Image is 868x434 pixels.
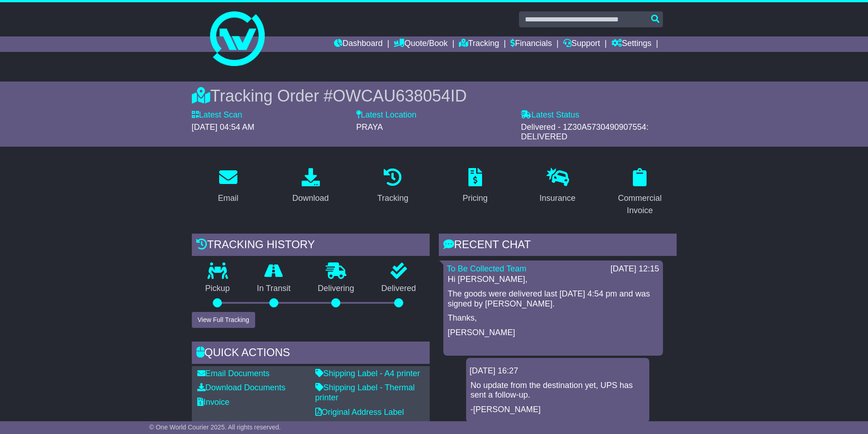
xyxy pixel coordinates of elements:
a: To Be Collected Team [447,264,527,273]
div: Quick Actions [192,342,430,366]
div: [DATE] 16:27 [470,366,646,376]
span: OWCAU638054ID [333,87,467,105]
div: Pricing [462,192,488,204]
p: -[PERSON_NAME] [471,405,645,415]
div: Insurance [539,192,575,204]
a: Pricing [457,165,493,208]
div: Tracking history [192,234,430,258]
a: Settings [611,36,652,52]
a: Support [563,36,600,52]
a: Original Address Label [315,408,404,417]
a: Financials [510,36,552,52]
label: Latest Location [356,110,416,120]
div: RECENT CHAT [439,234,677,258]
p: Delivered [368,284,430,294]
p: The goods were delivered last [DATE] 4:54 pm and was signed by [PERSON_NAME]. [448,289,658,309]
a: Commercial Invoice [603,165,677,220]
p: Pickup [192,284,244,294]
span: [DATE] 04:54 AM [192,123,255,132]
a: Download [286,165,334,208]
a: Dashboard [334,36,383,52]
p: Thanks, [448,313,658,323]
div: Tracking Order # [192,86,677,106]
a: Tracking [371,165,414,208]
a: Email [212,165,244,208]
div: Tracking [377,192,408,204]
p: Delivering [304,284,368,294]
p: No update from the destination yet, UPS has sent a follow-up. [471,381,645,400]
a: Quote/Book [394,36,447,52]
p: [PERSON_NAME] [448,328,658,338]
p: In Transit [243,284,304,294]
a: Shipping Label - Thermal printer [315,383,415,402]
a: Email Documents [197,369,270,378]
label: Latest Status [521,110,579,120]
p: Hi [PERSON_NAME], [448,275,658,285]
label: Latest Scan [192,110,242,120]
div: Email [218,192,238,204]
div: [DATE] 12:15 [611,264,659,274]
a: Tracking [459,36,499,52]
a: Download Documents [197,383,286,392]
span: © One World Courier 2025. All rights reserved. [149,424,281,431]
a: Shipping Label - A4 printer [315,369,420,378]
button: View Full Tracking [192,312,255,328]
a: Invoice [197,398,230,407]
span: PRAYA [356,123,383,132]
div: Download [292,192,329,204]
div: Commercial Invoice [609,192,671,217]
span: Delivered - 1Z30A5730490907554: DELIVERED [521,123,648,142]
a: Insurance [534,165,581,208]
